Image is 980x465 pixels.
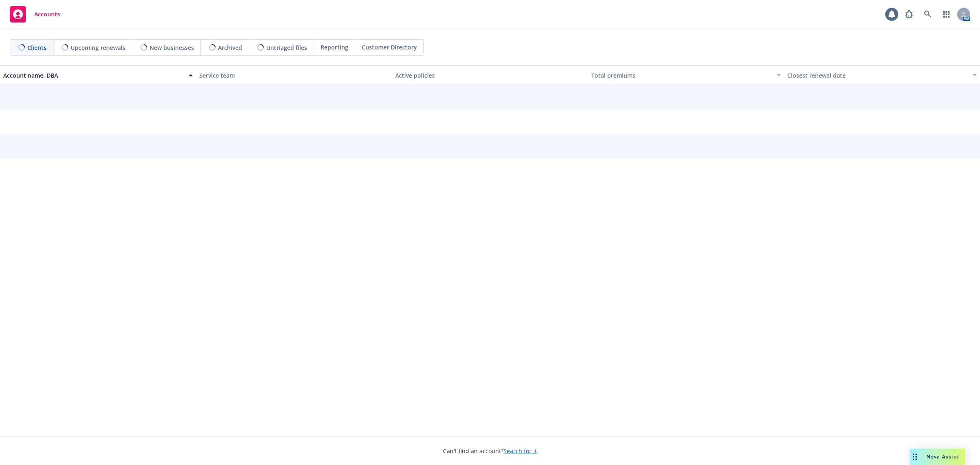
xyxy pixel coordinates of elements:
[34,11,60,18] span: Accounts
[27,43,47,52] span: Clients
[910,449,965,465] button: Nova Assist
[591,71,772,80] div: Total premiums
[910,449,920,465] div: Drag to move
[901,6,917,22] a: Report a Bug
[443,447,537,455] span: Can't find an account?
[938,6,955,22] a: Switch app
[71,43,125,52] span: Upcoming renewals
[199,71,389,80] div: Service team
[392,65,588,85] button: Active policies
[218,43,242,52] span: Archived
[7,3,63,26] a: Accounts
[503,447,537,455] a: Search for it
[149,43,194,52] span: New businesses
[787,71,968,80] div: Closest renewal date
[927,453,959,460] span: Nova Assist
[362,43,417,51] span: Customer Directory
[784,65,980,85] button: Closest renewal date
[321,43,348,51] span: Reporting
[395,71,585,80] div: Active policies
[3,71,184,80] div: Account name, DBA
[196,65,392,85] button: Service team
[266,43,307,52] span: Untriaged files
[588,65,784,85] button: Total premiums
[920,6,936,22] a: Search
